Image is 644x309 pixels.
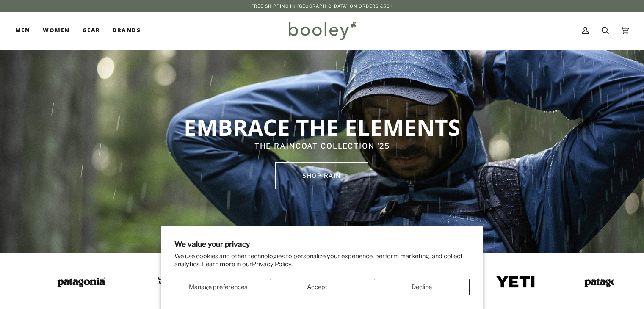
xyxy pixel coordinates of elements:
p: EMBRACE THE ELEMENTS [133,113,512,141]
span: Manage preferences [189,283,247,291]
button: Decline [374,279,470,295]
a: Men [15,12,36,49]
p: Free Shipping in [GEOGRAPHIC_DATA] on Orders €50+ [251,3,393,9]
a: Women [36,12,76,49]
span: Women [43,26,69,35]
span: Brands [113,26,141,35]
h2: We value your privacy [174,240,470,248]
span: Men [15,26,30,35]
button: Accept [270,279,365,295]
a: Brands [106,12,147,49]
button: Manage preferences [174,279,261,295]
a: Gear [76,12,107,49]
span: Gear [83,26,100,35]
p: THE RAINCOAT COLLECTION '25 [133,141,512,152]
img: Booley [285,18,359,43]
a: SHOP rain [275,162,368,189]
p: We use cookies and other technologies to personalize your experience, perform marketing, and coll... [174,252,470,268]
a: Privacy Policy. [252,260,293,268]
